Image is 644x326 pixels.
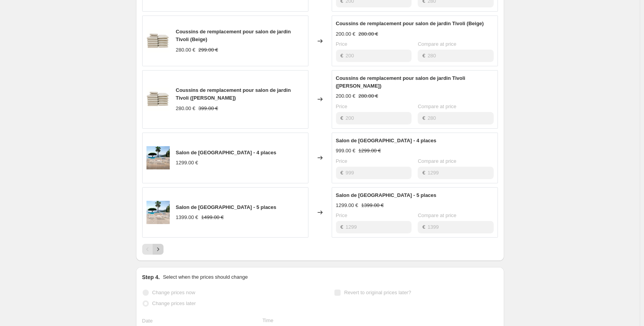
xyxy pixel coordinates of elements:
span: Coussins de remplacement pour salon de jardin Tivoli ([PERSON_NAME]) [176,87,291,101]
nav: Pagination [142,244,164,255]
div: 1399.00 € [176,214,198,221]
span: Coussins de remplacement pour salon de jardin Tivoli (Beige) [336,21,484,26]
span: Coussins de remplacement pour salon de jardin Tivoli ([PERSON_NAME]) [336,75,465,89]
strike: 1499.00 € [201,214,224,221]
span: Date [142,318,153,324]
strike: 1399.00 € [361,202,384,209]
div: 280.00 € [176,105,196,112]
h2: Step 4. [142,273,160,281]
span: Salon de [GEOGRAPHIC_DATA] - 4 places [176,150,277,155]
img: SALONDEJARDINOSTARA5PLACESALUMINIUM_80x.jpg [146,201,170,224]
span: € [341,53,343,59]
span: Salon de [GEOGRAPHIC_DATA] - 4 places [336,138,437,143]
span: Time [262,317,273,323]
div: 1299.00 € [176,159,198,167]
span: € [422,115,425,121]
span: Salon de [GEOGRAPHIC_DATA] - 5 places [336,192,437,198]
span: Revert to original prices later? [344,290,411,295]
span: Coussins de remplacement pour salon de jardin Tivoli (Beige) [176,29,291,42]
span: Price [336,103,348,109]
span: € [341,170,343,176]
strike: 299.00 € [198,46,218,54]
div: 280.00 € [176,46,196,54]
strike: 280.00 € [358,92,378,100]
span: € [422,53,425,59]
span: € [341,115,343,121]
span: Price [336,158,348,164]
img: SALONDEJARDINOSTARA4PLACESALUMINIUM_80x.jpg [146,146,170,169]
strike: 1299.00 € [358,147,381,155]
span: Change prices now [152,290,195,295]
div: 999.00 € [336,147,356,155]
span: Change prices later [152,300,196,306]
div: 1299.00 € [336,202,358,209]
span: Price [336,41,348,47]
img: coussins-de-remplacement-tivoli-beige_80x.jpg [146,88,170,111]
strike: 280.00 € [358,30,378,38]
span: € [341,224,343,230]
p: Select when the prices should change [163,273,248,281]
span: Compare at price [418,158,456,164]
span: € [422,224,425,230]
button: Next [153,244,164,255]
span: Salon de [GEOGRAPHIC_DATA] - 5 places [176,204,277,210]
div: 200.00 € [336,92,356,100]
span: Compare at price [418,212,456,218]
span: € [422,170,425,176]
span: Compare at price [418,103,456,109]
span: Compare at price [418,41,456,47]
div: 200.00 € [336,30,356,38]
strike: 399.00 € [198,105,218,112]
span: Price [336,212,348,218]
img: coussins-de-remplacement-tivoli-beige_80x.jpg [146,29,170,53]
